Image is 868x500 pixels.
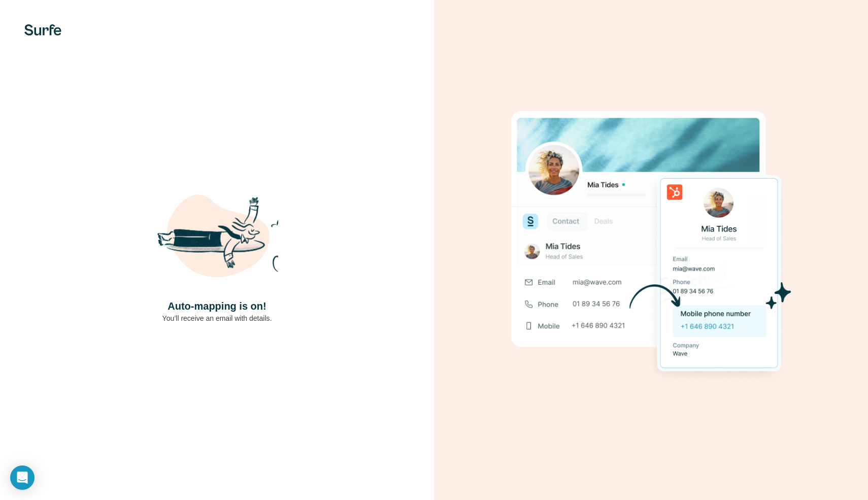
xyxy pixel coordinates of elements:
[511,111,791,389] img: Download Success
[156,177,278,299] img: Shaka Illustration
[10,465,35,490] div: Open Intercom Messenger
[168,299,266,313] h4: Auto-mapping is on!
[162,313,272,323] p: You’ll receive an email with details.
[24,24,61,36] img: Surfe's logo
